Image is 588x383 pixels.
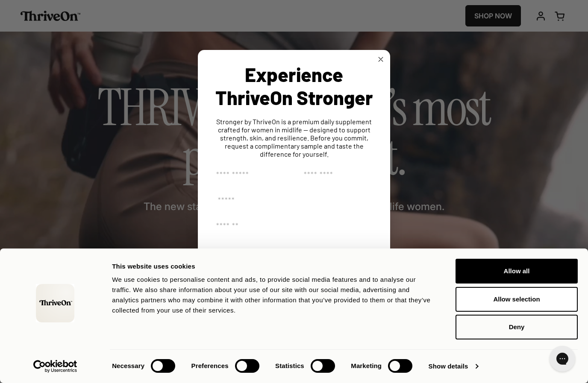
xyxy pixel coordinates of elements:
strong: Marketing [351,362,382,369]
span: Experience ThriveOn Stronger [215,63,373,109]
strong: Necessary [112,362,144,369]
a: Show details [429,360,478,373]
button: Allow all [456,259,578,284]
button: Close dialog [376,54,386,64]
button: Deny [456,315,578,339]
strong: Preferences [191,362,229,369]
strong: Statistics [275,362,304,369]
span: Stronger by ThriveOn is a premium daily supplement crafted for women in midlife — designed to sup... [216,117,372,158]
img: logo [36,284,74,322]
div: We use cookies to personalise content and ads, to provide social media features and to analyse ou... [112,275,436,316]
iframe: Gorgias live chat messenger [545,343,579,374]
div: This website uses cookies [112,261,436,272]
button: Allow selection [456,287,578,312]
a: Usercentrics Cookiebot - opens in a new window [18,360,93,373]
legend: Consent Selection [112,356,112,356]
